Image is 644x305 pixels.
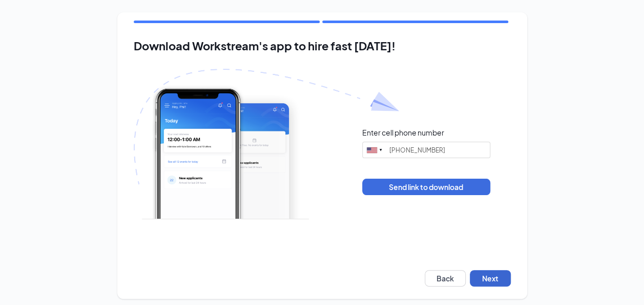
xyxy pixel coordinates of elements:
[363,142,386,158] div: United States: +1
[425,270,466,287] button: Back
[134,40,511,52] h2: Download Workstream's app to hire fast [DATE]!
[362,127,444,138] div: Enter cell phone number
[362,142,490,158] input: (201) 555-0123
[134,69,399,219] img: Download Workstream's app with paper plane
[470,270,511,287] button: Next
[362,179,490,195] button: Send link to download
